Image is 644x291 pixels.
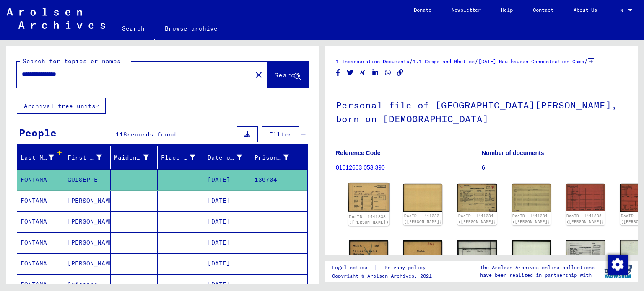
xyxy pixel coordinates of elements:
[512,214,550,224] a: DocID: 1441334 ([PERSON_NAME])
[114,153,149,162] div: Maiden Name
[155,18,228,39] a: Browse archive
[413,58,475,64] a: 1.1 Camps and Ghettos
[334,67,343,78] button: Share on Facebook
[480,264,595,271] p: The Arolsen Archives online collections
[64,211,111,232] mat-cell: [PERSON_NAME]
[254,153,289,162] div: Prisoner #
[204,191,251,211] mat-cell: [DATE]
[64,146,111,169] mat-header-cell: First Name
[251,170,308,190] mat-cell: 130704
[23,57,121,65] mat-label: Search for topics or names
[349,214,389,225] a: DocID: 1441333 ([PERSON_NAME])
[566,184,605,211] img: 001.jpg
[336,149,381,156] b: Reference Code
[208,151,253,164] div: Date of Birth
[336,86,627,136] h1: Personal file of [GEOGRAPHIC_DATA][PERSON_NAME], born on [DEMOGRAPHIC_DATA]
[566,214,604,224] a: DocID: 1441335 ([PERSON_NAME])
[269,131,292,138] span: Filter
[584,57,588,65] span: /
[482,149,544,156] b: Number of documents
[17,98,106,114] button: Archival tree units
[332,263,374,272] a: Legal notice
[475,57,478,65] span: /
[68,153,102,162] div: First Name
[378,263,436,272] a: Privacy policy
[64,253,111,274] mat-cell: [PERSON_NAME]
[403,184,442,212] img: 002.jpg
[332,272,436,280] p: Copyright © Arolsen Archives, 2021
[457,184,496,212] img: 001.jpg
[17,191,64,211] mat-cell: FONTANA
[17,232,64,253] mat-cell: FONTANA
[478,58,584,64] a: [DATE] Mauthausen Concentration Camp
[607,254,627,274] div: Change consent
[204,253,251,274] mat-cell: [DATE]
[254,151,300,164] div: Prisoner #
[17,211,64,232] mat-cell: FONTANA
[617,8,626,13] span: EN
[251,146,308,169] mat-header-cell: Prisoner #
[254,70,264,80] mat-icon: close
[396,67,405,78] button: Copy link
[161,151,206,164] div: Place of Birth
[458,214,496,224] a: DocID: 1441334 ([PERSON_NAME])
[371,67,380,78] button: Share on LinkedIn
[480,271,595,279] p: have been realized in partnership with
[19,125,57,140] div: People
[262,126,299,142] button: Filter
[64,191,111,211] mat-cell: [PERSON_NAME]
[204,211,251,232] mat-cell: [DATE]
[7,8,105,29] img: Arolsen_neg.svg
[114,151,159,164] div: Maiden Name
[204,170,251,190] mat-cell: [DATE]
[158,146,205,169] mat-header-cell: Place of Birth
[404,214,442,224] a: DocID: 1441333 ([PERSON_NAME])
[346,67,355,78] button: Share on Twitter
[384,67,392,78] button: Share on WhatsApp
[274,71,299,79] span: Search
[204,232,251,253] mat-cell: [DATE]
[111,146,158,169] mat-header-cell: Maiden Name
[64,232,111,253] mat-cell: [PERSON_NAME]
[17,146,64,169] mat-header-cell: Last Name
[17,253,64,274] mat-cell: FONTANA
[17,170,64,190] mat-cell: FONTANA
[127,131,176,138] span: records found
[204,146,251,169] mat-header-cell: Date of Birth
[602,261,634,282] img: yv_logo.png
[161,153,196,162] div: Place of Birth
[116,131,127,138] span: 118
[332,263,436,272] div: |
[566,240,605,269] img: 001.jpg
[482,163,627,172] p: 6
[68,151,113,164] div: First Name
[21,151,65,164] div: Last Name
[409,57,413,65] span: /
[64,170,111,190] mat-cell: GUISEPPE
[358,67,367,78] button: Share on Xing
[112,18,155,40] a: Search
[208,153,242,162] div: Date of Birth
[512,184,551,212] img: 002.jpg
[348,183,390,212] img: 001.jpg
[336,164,385,171] a: 01012603 053.390
[336,58,409,64] a: 1 Incarceration Documents
[608,255,628,275] img: Change consent
[267,62,308,88] button: Search
[250,66,267,83] button: Clear
[21,153,54,162] div: Last Name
